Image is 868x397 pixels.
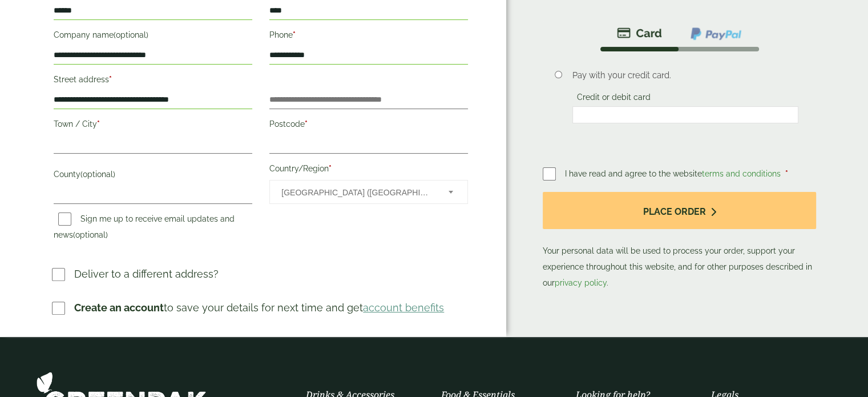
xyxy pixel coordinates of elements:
label: Postcode [269,116,468,135]
abbr: required [109,75,112,84]
abbr: required [97,119,100,129]
abbr: required [329,164,332,173]
span: Country/Region [269,180,468,204]
abbr: required [305,119,308,129]
label: County [54,166,252,186]
abbr: required [293,30,296,39]
a: terms and conditions [702,169,781,178]
abbr: required [785,169,788,178]
strong: Create an account [74,302,164,314]
label: Town / City [54,116,252,135]
p: Pay with your credit card. [572,69,798,82]
p: to save your details for next time and get [74,300,444,315]
span: (optional) [114,30,148,39]
input: Sign me up to receive email updates and news(optional) [58,212,71,226]
label: Sign me up to receive email updates and news [54,214,235,243]
img: ppcp-gateway.png [689,26,742,41]
label: Country/Region [269,161,468,180]
span: I have read and agree to the website [565,169,783,178]
button: Place order [543,192,816,229]
iframe: Secure card payment input frame [576,110,795,120]
a: privacy policy [555,278,607,287]
span: (optional) [73,230,108,239]
span: (optional) [80,170,115,179]
p: Your personal data will be used to process your order, support your experience throughout this we... [543,192,816,291]
label: Street address [54,71,252,91]
span: United Kingdom (UK) [281,181,433,204]
label: Credit or debit card [572,93,655,105]
img: stripe.png [617,26,662,40]
p: Deliver to a different address? [74,266,219,282]
label: Company name [54,27,252,46]
label: Phone [269,27,468,46]
a: account benefits [363,302,444,314]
